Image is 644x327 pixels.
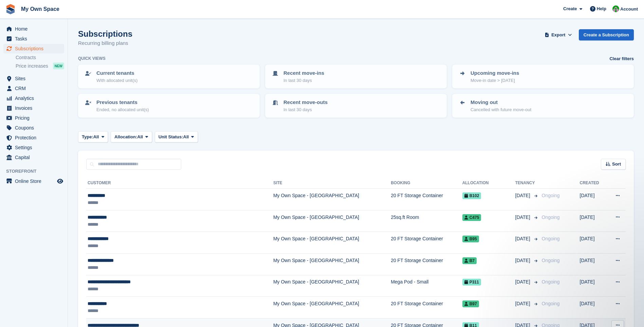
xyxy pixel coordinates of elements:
[15,153,56,162] span: Capital
[471,106,531,113] p: Cancelled with future move-out
[5,4,16,14] img: stora-icon-8386f47178a22dfd0bd8f6a31ec36ba5ce8667c1dd55bd0f319d3a0aa187defe.svg
[15,84,56,93] span: CRM
[15,93,56,103] span: Analytics
[391,253,462,275] td: 20 FT Storage Container
[609,55,634,62] a: Clear filters
[462,178,515,189] th: Allocation
[453,94,633,117] a: Moving out Cancelled with future move-out
[453,65,633,88] a: Upcoming move-ins Move-in date > [DATE]
[273,210,391,232] td: My Own Space - [GEOGRAPHIC_DATA]
[3,123,64,133] a: menu
[96,106,149,113] p: Ended, no allocated unit(s)
[563,5,577,12] span: Create
[462,257,477,264] span: B7
[580,210,606,232] td: [DATE]
[542,279,560,285] span: Ongoing
[471,77,519,84] p: Move-in date > [DATE]
[78,39,132,47] p: Recurring billing plans
[16,62,64,70] a: Price increases NEW
[15,123,56,133] span: Coupons
[3,143,64,152] a: menu
[16,63,48,69] span: Price increases
[273,253,391,275] td: My Own Space - [GEOGRAPHIC_DATA]
[542,214,560,220] span: Ongoing
[462,236,479,242] span: B95
[273,297,391,319] td: My Own Space - [GEOGRAPHIC_DATA]
[542,236,560,241] span: Ongoing
[3,93,64,103] a: menu
[96,77,137,84] p: With allocated unit(s)
[391,189,462,210] td: 20 FT Storage Container
[391,210,462,232] td: 25sq.ft Room
[515,300,532,307] span: [DATE]
[580,253,606,275] td: [DATE]
[15,133,56,142] span: Protection
[15,24,56,34] span: Home
[183,134,189,140] span: All
[79,94,259,117] a: Previous tenants Ended, no allocated unit(s)
[515,178,539,189] th: Tenancy
[391,232,462,254] td: 20 FT Storage Container
[273,178,391,189] th: Site
[111,131,152,142] button: Allocation: All
[597,5,606,12] span: Help
[3,44,64,53] a: menu
[462,192,481,199] span: B102
[15,143,56,152] span: Settings
[580,297,606,319] td: [DATE]
[159,134,183,140] span: Unit Status:
[93,134,99,140] span: All
[273,232,391,254] td: My Own Space - [GEOGRAPHIC_DATA]
[96,99,149,106] p: Previous tenants
[3,34,64,44] a: menu
[515,235,532,242] span: [DATE]
[3,176,64,186] a: menu
[3,153,64,162] a: menu
[612,5,619,12] img: Paula Harris
[471,99,531,106] p: Moving out
[78,131,108,142] button: Type: All
[3,133,64,142] a: menu
[137,134,143,140] span: All
[96,69,137,77] p: Current tenants
[515,257,532,264] span: [DATE]
[515,192,532,199] span: [DATE]
[3,113,64,123] a: menu
[86,178,273,189] th: Customer
[15,176,56,186] span: Online Store
[114,134,137,140] span: Allocation:
[78,29,132,38] h1: Subscriptions
[580,232,606,254] td: [DATE]
[3,84,64,93] a: menu
[542,193,560,198] span: Ongoing
[3,103,64,113] a: menu
[15,113,56,123] span: Pricing
[580,275,606,297] td: [DATE]
[551,32,565,38] span: Export
[18,3,62,15] a: My Own Space
[542,258,560,263] span: Ongoing
[53,63,64,69] div: NEW
[462,214,481,221] span: C475
[391,297,462,319] td: 20 FT Storage Container
[620,6,638,13] span: Account
[3,74,64,83] a: menu
[283,99,328,106] p: Recent move-outs
[16,54,64,61] a: Contracts
[273,275,391,297] td: My Own Space - [GEOGRAPHIC_DATA]
[462,279,481,286] span: P311
[580,178,606,189] th: Created
[283,106,328,113] p: In last 30 days
[15,34,56,44] span: Tasks
[515,214,532,221] span: [DATE]
[544,29,573,40] button: Export
[15,103,56,113] span: Invoices
[15,44,56,53] span: Subscriptions
[15,74,56,83] span: Sites
[391,178,462,189] th: Booking
[82,134,93,140] span: Type:
[78,55,106,62] h6: Quick views
[3,24,64,34] a: menu
[391,275,462,297] td: Mega Pod - Small
[273,189,391,210] td: My Own Space - [GEOGRAPHIC_DATA]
